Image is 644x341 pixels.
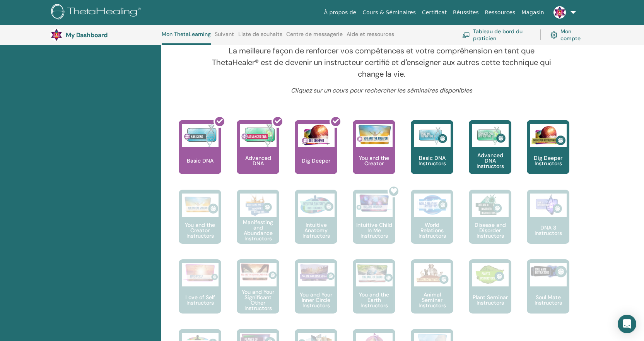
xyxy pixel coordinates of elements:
[469,153,511,169] p: Advanced DNA Instructors
[179,295,221,305] p: Love of Self Instructors
[353,222,395,238] p: Intuitive Child In Me Instructors
[462,32,470,38] img: chalkboard-teacher.svg
[240,194,277,217] img: Manifesting and Abundance Instructors
[411,190,453,259] a: World Relations Instructors World Relations Instructors
[295,222,337,238] p: Intuitive Anatomy Instructors
[182,194,219,217] img: You and the Creator Instructors
[347,31,394,43] a: Aide et ressources
[411,292,453,308] p: Animal Seminar Instructors
[237,190,279,259] a: Manifesting and Abundance Instructors Manifesting and Abundance Instructors
[295,259,337,329] a: You and Your Inner Circle Instructors You and Your Inner Circle Instructors
[527,120,569,190] a: Dig Deeper Instructors Dig Deeper Instructors
[295,120,337,190] a: Dig Deeper Dig Deeper
[353,155,395,166] p: You and the Creator
[469,222,511,238] p: Disease and Disorder Instructors
[286,31,343,43] a: Centre de messagerie
[527,259,569,329] a: Soul Mate Instructors Soul Mate Instructors
[472,194,509,217] img: Disease and Disorder Instructors
[353,292,395,308] p: You and the Earth Instructors
[550,30,558,40] img: cog.svg
[299,158,333,163] p: Dig Deeper
[298,124,335,147] img: Dig Deeper
[469,259,511,329] a: Plant Seminar Instructors Plant Seminar Instructors
[411,155,453,166] p: Basic DNA Instructors
[469,120,511,190] a: Advanced DNA Instructors Advanced DNA Instructors
[469,190,511,259] a: Disease and Disorder Instructors Disease and Disorder Instructors
[240,263,277,281] img: You and Your Significant Other Instructors
[215,31,234,43] a: Suivant
[450,5,482,20] a: Réussites
[237,289,279,311] p: You and Your Significant Other Instructors
[356,194,393,212] img: Intuitive Child In Me Instructors
[414,124,451,147] img: Basic DNA Instructors
[411,120,453,190] a: Basic DNA Instructors Basic DNA Instructors
[295,190,337,259] a: Intuitive Anatomy Instructors Intuitive Anatomy Instructors
[359,5,419,20] a: Cours & Séminaires
[518,5,547,20] a: Magasin
[237,219,279,241] p: Manifesting and Abundance Instructors
[472,124,509,147] img: Advanced DNA Instructors
[50,29,63,41] img: default.jpg
[66,31,143,39] h3: My Dashboard
[210,86,553,95] p: Cliquez sur un cours pour rechercher les séminaires disponibles
[469,295,511,305] p: Plant Seminar Instructors
[182,124,219,147] img: Basic DNA
[179,190,221,259] a: You and the Creator Instructors You and the Creator Instructors
[210,45,553,80] p: La meilleure façon de renforcer vos compétences et votre compréhension en tant que ThetaHealer® e...
[472,263,509,286] img: Plant Seminar Instructors
[179,259,221,329] a: Love of Self Instructors Love of Self Instructors
[240,124,277,147] img: Advanced DNA
[411,259,453,329] a: Animal Seminar Instructors Animal Seminar Instructors
[527,295,569,305] p: Soul Mate Instructors
[356,124,393,145] img: You and the Creator
[462,26,531,43] a: Tableau de bord du praticien
[414,263,451,286] img: Animal Seminar Instructors
[411,222,453,238] p: World Relations Instructors
[179,120,221,190] a: Basic DNA Basic DNA
[182,263,219,282] img: Love of Self Instructors
[321,5,360,20] a: À propos de
[179,222,221,238] p: You and the Creator Instructors
[618,315,636,333] div: Open Intercom Messenger
[237,259,279,329] a: You and Your Significant Other Instructors You and Your Significant Other Instructors
[295,292,337,308] p: You and Your Inner Circle Instructors
[162,31,211,45] a: Mon ThetaLearning
[356,263,393,283] img: You and the Earth Instructors
[298,194,335,217] img: Intuitive Anatomy Instructors
[550,26,586,43] a: Mon compte
[553,6,566,19] img: default.jpg
[237,120,279,190] a: Advanced DNA Advanced DNA
[353,190,395,259] a: Intuitive Child In Me Instructors Intuitive Child In Me Instructors
[419,5,450,20] a: Certificat
[353,259,395,329] a: You and the Earth Instructors You and the Earth Instructors
[298,263,335,282] img: You and Your Inner Circle Instructors
[530,194,567,217] img: DNA 3 Instructors
[527,190,569,259] a: DNA 3 Instructors DNA 3 Instructors
[530,124,567,147] img: Dig Deeper Instructors
[530,263,567,279] img: Soul Mate Instructors
[414,194,451,217] img: World Relations Instructors
[238,31,282,43] a: Liste de souhaits
[237,155,279,166] p: Advanced DNA
[51,4,143,21] img: logo.png
[353,120,395,190] a: You and the Creator You and the Creator
[482,5,519,20] a: Ressources
[527,225,569,236] p: DNA 3 Instructors
[527,155,569,166] p: Dig Deeper Instructors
